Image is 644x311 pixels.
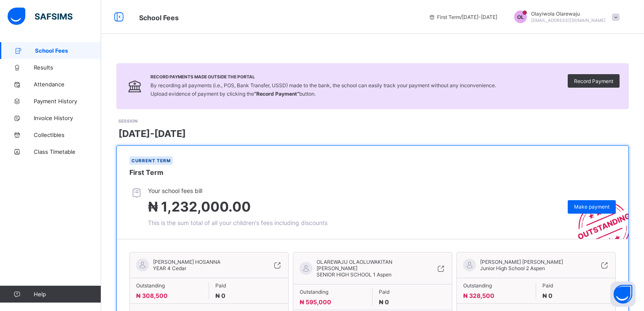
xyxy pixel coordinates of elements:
span: Outstanding [463,282,529,289]
span: Outstanding [136,282,202,289]
span: Current term [131,158,171,163]
span: ₦ 0 [379,298,389,306]
span: Help [34,291,101,298]
span: [EMAIL_ADDRESS][DOMAIN_NAME] [531,18,606,23]
span: Paid [215,282,282,289]
span: ₦ 328,500 [463,292,494,299]
span: YEAR 4 Cedar [153,265,186,271]
span: ₦ 0 [215,292,225,299]
span: Make payment [574,204,609,210]
span: Class Timetable [34,148,101,155]
span: [DATE]-[DATE] [118,128,186,139]
span: session/term information [429,14,497,20]
span: School Fees [139,13,179,22]
span: Attendance [34,81,101,88]
span: [PERSON_NAME] HOSANNA [153,259,220,265]
span: Paid [379,289,445,295]
span: Olayiwola Olarewaju [531,11,606,17]
span: Payment History [34,98,101,105]
span: OL [517,14,524,20]
span: ₦ 595,000 [300,298,331,306]
span: [PERSON_NAME] [PERSON_NAME] [480,259,563,265]
b: “Record Payment” [254,91,299,97]
span: ₦ 0 [542,292,553,299]
span: SENIOR HIGH SCHOOL 1 Aspen [317,271,392,278]
img: safsims [8,8,72,25]
button: Open asap [610,282,636,307]
span: This is the sum total of all your children's fees including discounts [148,219,327,226]
span: Invoice History [34,115,101,121]
span: Record Payment [574,78,613,84]
span: Record Payments Made Outside the Portal [150,74,496,79]
span: First Term [129,168,164,177]
span: Collectibles [34,131,101,138]
img: outstanding-stamp.3c148f88c3ebafa6da95868fa43343a1.svg [567,191,628,239]
span: OLAREWAJU OLAOLUWAKITAN [PERSON_NAME] [317,259,416,271]
span: School Fees [35,47,101,54]
span: Your school fees bill [148,187,327,194]
span: Results [34,64,101,71]
span: ₦ 308,500 [136,292,168,299]
span: SESSION [118,118,137,123]
span: By recording all payments (i.e., POS, Bank Transfer, USSD) made to the bank, the school can easil... [150,82,496,97]
span: Outstanding [300,289,366,295]
span: Paid [542,282,609,289]
span: ₦ 1,232,000.00 [148,198,251,215]
div: OlayiwolaOlarewaju [506,11,624,23]
span: Junior High School 2 Aspen [480,265,545,271]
